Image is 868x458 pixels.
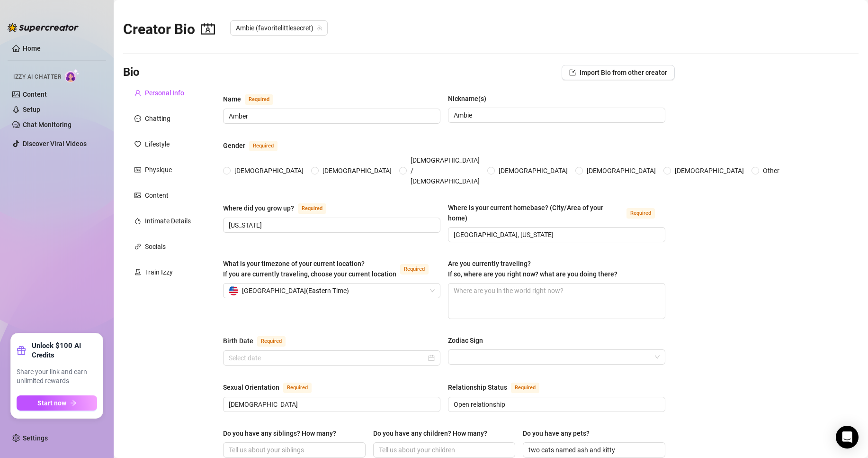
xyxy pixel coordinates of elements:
span: contacts [201,22,215,36]
div: Do you have any children? How many? [373,428,487,439]
span: picture [134,192,141,199]
a: Settings [23,434,48,442]
div: Where is your current homebase? (City/Area of your home) [448,202,623,223]
div: Zodiac Sign [448,335,483,346]
label: Name [223,93,284,105]
span: arrow-right [70,400,77,406]
span: fire [134,218,141,224]
span: [DEMOGRAPHIC_DATA] [583,165,660,176]
span: Required [283,383,312,393]
label: Do you have any children? How many? [373,428,494,439]
a: Setup [23,106,40,113]
label: Zodiac Sign [448,335,490,346]
div: Relationship Status [448,382,507,393]
span: gift [17,346,26,355]
span: message [134,115,141,122]
input: Do you have any children? How many? [379,445,508,455]
div: Sexual Orientation [223,382,279,393]
img: us [229,286,238,295]
span: Required [511,383,539,393]
div: Where did you grow up? [223,203,294,213]
div: Gender [223,140,245,151]
span: link [134,243,141,250]
div: Nickname(s) [448,93,486,104]
span: What is your timezone of your current location? If you are currently traveling, choose your curre... [223,260,396,278]
img: AI Chatter [65,69,80,82]
button: Import Bio from other creator [562,65,675,80]
div: Personal Info [145,88,184,98]
h3: Bio [123,65,140,80]
a: Content [23,91,47,98]
div: Do you have any siblings? How many? [223,428,336,439]
span: experiment [134,269,141,275]
span: [GEOGRAPHIC_DATA] ( Eastern Time ) [242,284,349,298]
input: Where did you grow up? [229,220,433,230]
span: import [569,69,576,76]
span: [DEMOGRAPHIC_DATA] / [DEMOGRAPHIC_DATA] [407,155,483,186]
span: Required [257,336,286,347]
div: Open Intercom Messenger [836,426,859,449]
span: Required [400,264,429,275]
span: [DEMOGRAPHIC_DATA] [319,165,395,176]
span: Ambie (favoritelittlesecret) [236,21,322,35]
input: Birth Date [229,353,426,363]
span: Required [626,208,655,219]
div: Intimate Details [145,216,191,226]
span: heart [134,141,141,147]
label: Where is your current homebase? (City/Area of your home) [448,202,665,223]
strong: Unlock $100 AI Credits [32,341,97,360]
button: Start nowarrow-right [17,395,97,411]
span: Izzy AI Chatter [13,73,61,82]
span: [DEMOGRAPHIC_DATA] [671,165,748,176]
input: Name [229,111,433,121]
label: Do you have any pets? [523,428,596,439]
a: Discover Viral Videos [23,140,87,147]
input: Nickname(s) [454,110,658,120]
div: Do you have any pets? [523,428,590,439]
div: Name [223,94,241,104]
div: Lifestyle [145,139,170,149]
input: Do you have any siblings? How many? [229,445,358,455]
div: Socials [145,241,166,252]
span: idcard [134,166,141,173]
span: team [317,25,322,31]
img: logo-BBDzfeDw.svg [8,23,79,32]
div: Physique [145,165,172,175]
a: Home [23,45,41,52]
span: Import Bio from other creator [580,69,667,76]
label: Relationship Status [448,382,550,393]
span: user [134,90,141,96]
label: Birth Date [223,335,296,347]
div: Birth Date [223,336,253,346]
span: Required [298,203,326,214]
span: [DEMOGRAPHIC_DATA] [495,165,572,176]
span: [DEMOGRAPHIC_DATA] [231,165,307,176]
span: Required [245,94,273,105]
label: Gender [223,140,288,151]
h2: Creator Bio [123,20,215,38]
div: Content [145,190,169,201]
label: Nickname(s) [448,93,493,104]
span: Required [249,141,277,151]
div: Chatting [145,113,170,124]
input: Sexual Orientation [229,399,433,410]
input: Where is your current homebase? (City/Area of your home) [454,229,658,240]
span: Other [759,165,783,176]
a: Chat Monitoring [23,121,72,128]
span: Start now [37,399,66,407]
label: Do you have any siblings? How many? [223,428,343,439]
label: Sexual Orientation [223,382,322,393]
div: Train Izzy [145,267,173,277]
input: Relationship Status [454,399,658,410]
span: Share your link and earn unlimited rewards [17,367,97,386]
label: Where did you grow up? [223,202,337,214]
input: Do you have any pets? [528,445,658,455]
span: Are you currently traveling? If so, where are you right now? what are you doing there? [448,260,617,278]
